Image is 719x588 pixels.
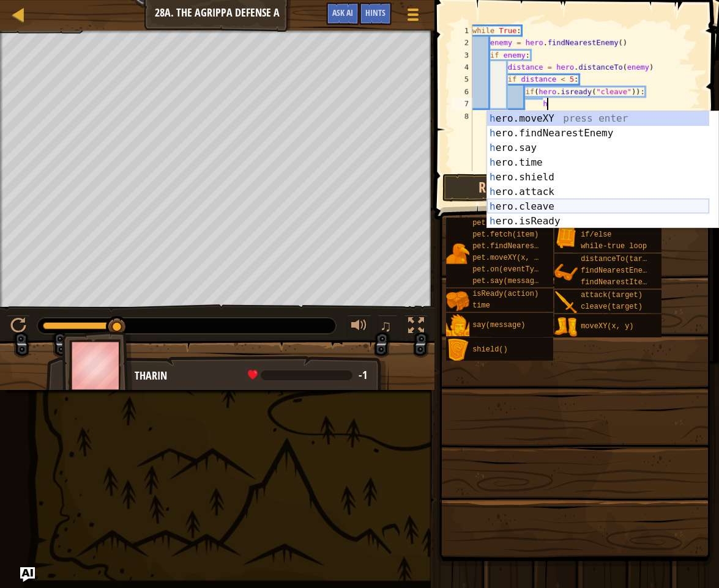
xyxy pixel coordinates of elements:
[452,49,472,61] div: 3
[472,219,486,227] span: pet
[472,290,538,298] span: isReady(action)
[452,37,472,49] div: 2
[452,110,472,122] div: 8
[398,2,428,31] button: Show game menu
[472,254,543,262] span: pet.moveXY(x, y)
[347,315,371,340] button: Adjust volume
[6,315,31,340] button: ⌘ + P: Play
[380,317,392,335] span: ♫
[135,368,376,384] div: Tharin
[554,291,578,314] img: portrait.png
[446,242,469,265] img: portrait.png
[452,98,472,110] div: 7
[248,370,367,381] div: health: -1 / 193
[359,367,367,383] span: -1
[378,315,398,340] button: ♫
[581,278,655,287] span: findNearestItem()
[446,339,469,362] img: portrait.png
[472,230,538,239] span: pet.fetch(item)
[554,315,578,339] img: portrait.png
[442,174,567,202] button: Run ⇧↵
[472,345,508,354] span: shield()
[581,230,611,239] span: if/else
[581,291,643,300] span: attack(target)
[581,303,643,311] span: cleave(target)
[554,261,578,284] img: portrait.png
[472,321,525,329] span: say(message)
[554,225,578,248] img: portrait.png
[452,24,472,37] div: 1
[332,7,353,18] span: Ask AI
[581,242,647,251] span: while-true loop
[365,7,386,18] span: Hints
[581,322,633,331] span: moveXY(x, y)
[472,301,490,310] span: time
[446,314,469,337] img: portrait.png
[326,2,359,25] button: Ask AI
[581,255,660,263] span: distanceTo(target)
[404,315,428,340] button: Toggle fullscreen
[62,331,133,399] img: thang_avatar_frame.png
[452,61,472,73] div: 4
[452,86,472,98] div: 6
[446,290,469,313] img: portrait.png
[472,277,543,285] span: pet.say(message)
[20,567,35,582] button: Ask AI
[452,73,472,86] div: 5
[581,266,660,275] span: findNearestEnemy()
[472,265,587,274] span: pet.on(eventType, handler)
[472,242,591,251] span: pet.findNearestByType(type)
